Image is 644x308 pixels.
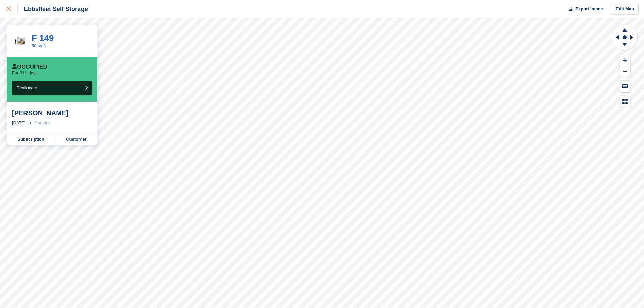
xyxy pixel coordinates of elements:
[32,33,54,43] a: F 149
[12,35,28,47] img: 50-sqft-unit.jpg
[565,4,603,15] button: Export Image
[575,6,603,12] span: Export Image
[12,81,92,95] button: Deallocate
[16,85,37,90] span: Deallocate
[620,96,630,107] button: Map Legend
[611,4,639,15] a: Edit Map
[18,5,88,13] div: Ebbsfleet Self Storage
[12,120,26,126] div: [DATE]
[32,43,46,48] a: 50 sq.ft
[7,134,55,145] a: Subscription
[34,120,51,126] div: Ongoing
[28,122,32,124] img: arrow-right-light-icn-cde0832a797a2874e46488d9cf13f60e5c3a73dbe684e267c42b8395dfbc2abf.svg
[55,134,97,145] a: Customer
[12,109,92,117] div: [PERSON_NAME]
[620,81,630,92] button: Keyboard Shortcuts
[12,70,38,76] p: For 211 days
[620,66,630,77] button: Zoom Out
[12,64,47,70] div: Occupied
[620,55,630,66] button: Zoom In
